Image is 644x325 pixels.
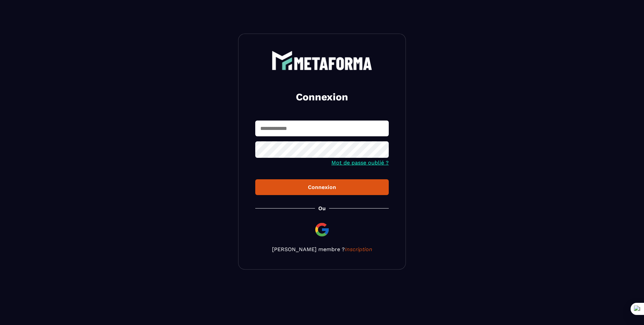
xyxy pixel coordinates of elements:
a: logo [255,51,389,70]
button: Connexion [255,179,389,195]
a: Mot de passe oublié ? [331,159,389,166]
img: logo [272,51,372,70]
p: Ou [318,205,326,212]
a: Inscription [345,246,372,252]
img: google [314,222,330,238]
p: [PERSON_NAME] membre ? [255,246,389,252]
div: Connexion [261,184,383,190]
h2: Connexion [263,90,381,104]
